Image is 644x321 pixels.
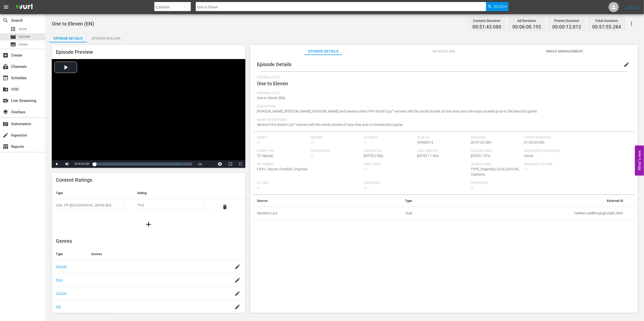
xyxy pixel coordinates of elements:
span: Release Date: [471,149,521,153]
span: 00:00:00.000 [75,163,89,165]
a: Roku [56,278,63,282]
span: Asset [19,26,27,32]
th: Type [52,248,87,260]
span: Directors [364,181,468,185]
span: 00:00:12.012 [552,24,581,30]
span: Samsung VOD Row: [524,163,575,167]
table: simple table [253,195,635,220]
div: Promo Duration [552,17,581,24]
span: Roku Tags: [364,163,468,167]
span: Episode Preview [56,49,93,55]
span: --- [364,140,367,144]
span: TYPE_Originals,LOCALIZATION_Captions [471,167,520,176]
span: Image Management [546,48,584,55]
span: Search [3,17,9,23]
span: --- [471,186,474,190]
button: edit [621,59,633,71]
span: Automation [3,121,9,127]
a: IAB [56,305,61,308]
span: 59468315 [417,140,434,144]
div: Total Duration [592,17,621,24]
span: [PERSON_NAME], [PERSON_NAME], [PERSON_NAME] and several other FIFA World Cup™ winners tell the un... [257,109,538,113]
span: [DATE] 1:07a [471,154,490,158]
span: Content Ratings [56,177,92,183]
span: Description [257,105,629,109]
span: One to Eleven (EN) [257,96,285,100]
span: Episode Details [257,61,292,67]
td: Guid [360,207,416,220]
span: External Title [257,76,629,80]
th: Genres [87,248,224,260]
a: Nielsen [56,264,67,268]
span: subscriptions [3,64,9,70]
span: [DATE] 2:36p [364,154,383,158]
a: Sinclair [56,291,67,295]
span: subtitles [10,41,16,47]
span: Live Streaming [3,98,9,104]
button: Open Feedback Widget [635,146,644,176]
span: Search [494,2,507,11]
span: Genres [56,238,72,244]
th: Type [360,195,416,207]
span: Series: [257,136,308,140]
button: Mute [62,160,72,168]
span: Episode [10,34,16,40]
span: Actors [257,181,361,185]
span: Created On: [364,149,415,153]
span: Internal Title [257,91,629,95]
span: 01:00:00.000 [524,140,545,144]
div: Episode Details [49,32,87,44]
span: --- [364,186,367,190]
button: Episode Details [49,32,87,42]
button: Episode Builder [87,32,125,42]
span: movie [524,154,534,158]
span: Last Updated: [417,149,468,153]
span: --- [524,167,527,171]
button: Jump To Time [215,160,225,168]
span: edit [624,62,630,68]
th: Rating [133,187,215,199]
span: Suggested Categories: [524,149,629,153]
span: FIFA+, Soccer, Football, Originals [257,167,307,171]
span: Keywords: [257,163,361,167]
th: Type [52,187,133,199]
span: Episode Details [304,48,342,55]
span: layers [3,109,9,115]
span: menu [3,4,9,10]
td: 7aW8wUJjM8InsgQgFuDjE5_ENG [416,207,627,220]
button: Search [486,2,508,11]
button: delete [219,201,231,213]
th: Sysdata S.p.A. [253,207,360,220]
span: create [3,132,9,138]
span: 00:57:55.284 [592,24,621,30]
th: Source [253,195,360,207]
button: Fullscreen [235,160,245,168]
span: Create [3,52,9,58]
span: Asset [10,26,16,32]
span: create_new_folder [3,86,9,92]
div: TVG [137,198,211,212]
button: Playback Rate [195,160,205,168]
span: One to Eleven (EN) [52,21,94,27]
span: Episode [19,34,30,39]
div: Progress Bar [94,163,192,166]
span: Scheduling [425,48,463,55]
span: Season: [311,136,361,140]
img: ans4CAIJ8jUAAAAAAAAAAAAAAAAAAAAAAAAgQb4GAAAAAAAAAAAAAAAAAAAAAAAAJMjXAAAAAAAAAAAAAAAAAAAAAAAAgAT5G... [12,1,36,13]
span: Publish Date: [311,149,361,153]
div: Episode Builder [87,32,125,44]
th: External ID [416,195,627,207]
span: Wurl ID: [417,136,468,140]
span: 00:51:43.080 [472,24,501,30]
button: Play [52,160,62,168]
span: Short Description [257,118,629,122]
span: One to Eleven [257,81,288,87]
span: Series [19,42,28,47]
span: Producers [471,181,575,185]
span: 00:06:00.192 [512,24,541,30]
span: Search Tags: [471,163,521,167]
span: [DATE] 11:40a [417,154,439,158]
span: Entry Type: [257,149,308,153]
span: delete [222,204,228,210]
span: --- [257,140,260,144]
